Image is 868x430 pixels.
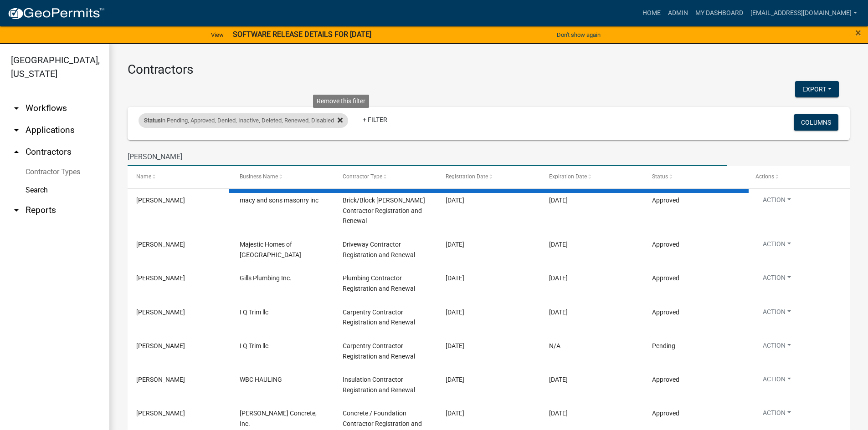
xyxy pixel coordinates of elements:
[755,273,798,286] button: Action
[446,173,488,180] span: Registration Date
[136,410,185,417] span: Paul Ely
[652,274,679,282] span: Approved
[11,125,22,136] i: arrow_drop_down
[549,241,568,248] span: 10/02/2026
[446,197,464,204] span: 10/08/2025
[553,27,604,42] button: Don't show again
[240,173,278,180] span: Business Name
[755,239,798,253] button: Action
[549,342,560,349] span: N/A
[136,241,185,248] span: Jessica Ritchie
[136,197,185,204] span: evan macy
[343,342,415,360] span: Carpentry Contractor Registration and Renewal
[652,342,675,349] span: Pending
[343,309,415,326] span: Carpentry Contractor Registration and Renewal
[144,117,161,124] span: Status
[343,241,415,258] span: Driveway Contractor Registration and Renewal
[11,205,22,216] i: arrow_drop_down
[794,114,838,131] button: Columns
[231,166,334,188] datatable-header-cell: Business Name
[128,166,231,188] datatable-header-cell: Name
[446,376,464,383] span: 09/23/2025
[11,103,22,114] i: arrow_drop_down
[652,309,679,316] span: Approved
[128,62,850,77] h3: Contractors
[652,241,679,248] span: Approved
[755,195,798,208] button: Action
[343,376,415,394] span: Insulation Contractor Registration and Renewal
[639,5,664,22] a: Home
[692,5,747,22] a: My Dashboard
[343,173,382,180] span: Contractor Type
[11,147,22,157] i: arrow_drop_up
[652,410,679,417] span: Approved
[136,376,185,383] span: Christopher Jackson
[136,274,185,282] span: Gary Gillham
[446,410,464,417] span: 09/22/2025
[549,410,568,417] span: 09/21/2026
[855,26,861,39] span: ×
[755,374,798,388] button: Action
[446,274,464,282] span: 09/30/2025
[549,309,568,316] span: 09/20/2026
[747,166,850,188] datatable-header-cell: Actions
[136,173,151,180] span: Name
[355,111,395,128] a: + Filter
[240,197,318,204] span: macy and sons masonry inc
[139,113,348,128] div: in Pending, Approved, Denied, Inactive, Deleted, Renewed, Disabled
[446,241,464,248] span: 10/03/2025
[652,173,668,180] span: Status
[549,173,587,180] span: Expiration Date
[855,27,861,38] button: Close
[643,166,746,188] datatable-header-cell: Status
[207,27,227,42] a: View
[795,81,839,97] button: Export
[540,166,643,188] datatable-header-cell: Expiration Date
[549,376,568,383] span: 10/04/2026
[240,410,317,427] span: Ely Concrete, Inc.
[755,173,774,180] span: Actions
[446,342,464,349] span: 09/24/2025
[343,197,425,225] span: Brick/Block Mason Contractor Registration and Renewal
[240,342,268,349] span: I Q Trim llc
[755,307,798,320] button: Action
[437,166,540,188] datatable-header-cell: Registration Date
[128,147,727,166] input: Search for contractors
[446,309,464,316] span: 09/24/2025
[755,341,798,354] button: Action
[652,376,679,383] span: Approved
[136,309,185,316] span: Rocco Loro
[240,309,268,316] span: I Q Trim llc
[664,5,692,22] a: Admin
[240,274,292,282] span: Gills Plumbing Inc.
[343,274,415,292] span: Plumbing Contractor Registration and Renewal
[755,408,798,421] button: Action
[747,5,861,22] a: [EMAIL_ADDRESS][DOMAIN_NAME]
[136,342,185,349] span: Rocco Loro
[652,197,679,204] span: Approved
[240,376,282,383] span: WBC HAULING
[549,197,568,204] span: 10/01/2026
[240,241,301,258] span: Majestic Homes of Lafayette
[233,30,371,39] strong: SOFTWARE RELEASE DETAILS FOR [DATE]
[549,274,568,282] span: 09/26/2026
[313,95,369,108] div: Remove this filter
[334,166,437,188] datatable-header-cell: Contractor Type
